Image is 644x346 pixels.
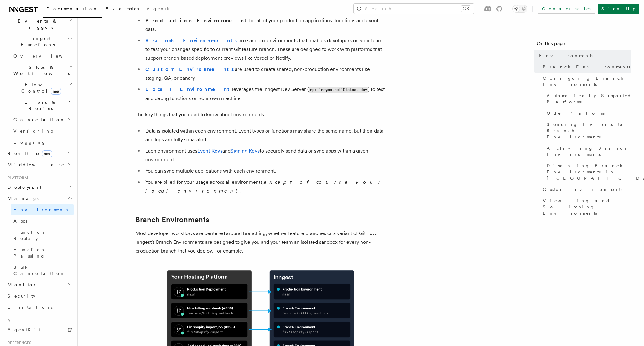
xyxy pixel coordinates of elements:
p: The key things that you need to know about environments: [135,110,386,119]
a: Limitations [5,302,74,313]
li: Each environment uses and to securely send data or sync apps within a given environment. [143,147,386,164]
span: Inngest Functions [5,35,68,48]
a: Logging [11,137,74,148]
a: Bulk Cancellation [11,262,74,279]
a: Event Keys [197,148,222,154]
span: Sending Events to Branch Environments [547,121,631,140]
a: Branch Environments [145,38,239,43]
span: Manage [5,195,40,202]
button: Errors & Retries [11,97,74,114]
span: AgentKit [147,6,180,11]
p: Most developer workflows are centered around branching, whether feature branches or a variant of ... [135,229,386,255]
li: Data is isolated within each environment. Event types or functions may share the same name, but t... [143,127,386,144]
a: Sign Up [598,4,639,14]
li: leverages the Inngest Dev Server ( ) to test and debug functions on your own machine. [143,85,386,103]
button: Realtimenew [5,148,74,159]
span: Deployment [5,184,41,190]
a: Contact sales [538,4,595,14]
span: Events & Triggers [5,18,68,30]
span: Automatically Supported Platforms [547,93,631,105]
span: Function Replay [13,230,46,241]
button: Events & Triggers [5,15,74,33]
li: You can sync multiple applications with each environment. [143,167,386,175]
span: Realtime [5,150,52,157]
a: Local Environment [145,86,232,92]
span: Bulk Cancellation [13,265,65,276]
a: AgentKit [5,324,74,335]
span: Apps [13,218,27,223]
span: Viewing and Switching Environments [543,198,631,216]
a: Viewing and Switching Environments [540,195,631,219]
button: Flow Controlnew [11,79,74,97]
a: Archiving Branch Environments [544,143,631,160]
a: Environments [537,50,631,61]
span: Examples [106,6,139,11]
a: AgentKit [143,2,184,17]
a: Examples [102,2,143,17]
a: Branch Environments [135,215,209,224]
span: Steps & Workflows [11,64,70,77]
span: Environments [13,207,68,212]
a: Sending Events to Branch Environments [544,119,631,143]
a: Function Replay [11,227,74,244]
a: Custom Environments [540,184,631,195]
span: Environments [539,53,593,59]
a: Configuring Branch Environments [540,73,631,90]
span: Documentation [46,6,98,11]
div: Inngest Functions [5,50,74,148]
span: Branch Environments [543,64,630,70]
a: Branch Environments [540,61,631,73]
button: Monitor [5,279,74,290]
span: Monitor [5,282,37,288]
button: Search...⌘K [354,4,474,14]
h4: On this page [537,40,631,50]
strong: Production Environment [145,18,249,23]
span: Other Platforms [547,110,605,116]
span: Middleware [5,162,65,168]
a: Documentation [43,2,102,18]
a: Custom Environments [145,66,235,72]
a: Other Platforms [544,108,631,119]
li: for all of your production applications, functions and event data. [143,16,386,34]
button: Middleware [5,159,74,170]
span: Archiving Branch Environments [547,145,631,158]
span: Platform [5,175,28,180]
li: You are billed for your usage across all environments, . [143,178,386,195]
a: Environments [11,204,74,215]
span: Cancellation [11,117,65,123]
span: Overview [13,53,78,58]
a: Disabling Branch Environments in [GEOGRAPHIC_DATA] [544,160,631,184]
span: AI [5,318,12,323]
span: Security [8,293,35,298]
li: are used to create shared, non-production environments like staging, QA, or canary. [143,65,386,83]
span: Custom Environments [543,186,622,193]
span: Function Pausing [13,247,46,258]
a: Security [5,290,74,302]
div: Manage [5,204,74,279]
code: npx inngest-cli@latest dev [309,87,368,93]
button: Toggle dark mode [512,5,527,13]
span: new [42,150,52,157]
a: Overview [11,50,74,62]
em: except of course your local environment [145,179,383,194]
span: new [51,88,61,95]
span: Errors & Retries [11,99,68,112]
span: Limitations [8,305,53,310]
span: AgentKit [8,327,41,332]
span: Flow Control [11,82,69,94]
span: Logging [13,140,46,145]
span: Versioning [13,128,55,133]
li: are sandbox environments that enables developers on your team to test your changes specific to cu... [143,36,386,63]
button: Deployment [5,182,74,193]
a: Versioning [11,125,74,137]
span: Configuring Branch Environments [543,75,631,88]
a: Signing Keys [231,148,260,154]
a: Function Pausing [11,244,74,262]
span: References [5,340,31,345]
button: Steps & Workflows [11,62,74,79]
button: Manage [5,193,74,204]
a: Apps [11,215,74,227]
